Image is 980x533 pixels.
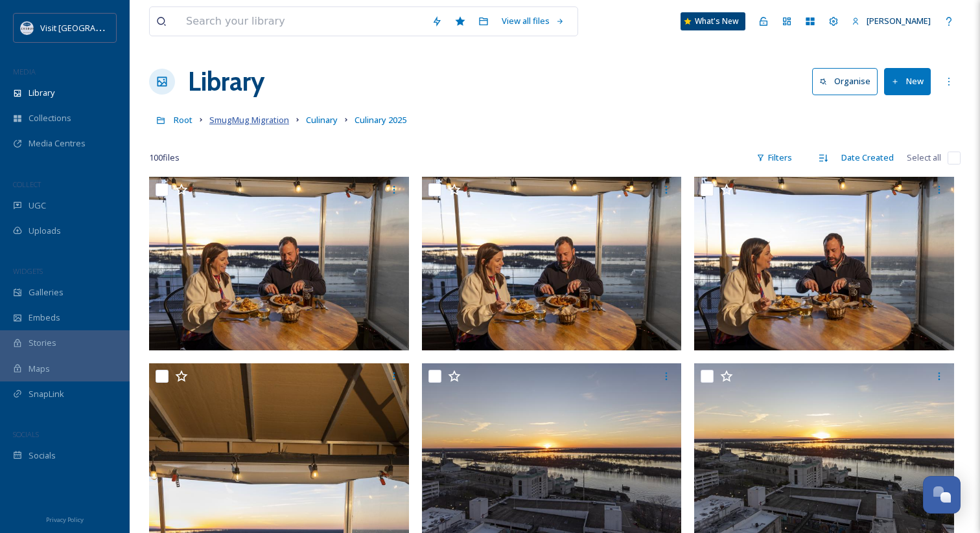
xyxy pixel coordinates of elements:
[29,449,56,462] span: Socials
[149,177,409,350] img: 288A9292.jpg
[40,21,141,34] span: Visit [GEOGRAPHIC_DATA]
[21,21,34,34] img: logo.png
[694,177,954,350] img: 288A9290.jpg
[46,511,84,527] a: Privacy Policy
[149,152,180,164] span: 100 file s
[355,112,406,128] a: Culinary 2025
[750,145,799,170] div: Filters
[29,286,64,299] span: Galleries
[180,7,425,36] input: Search your library
[13,429,39,439] span: SOCIALS
[13,67,36,76] span: MEDIA
[867,15,931,27] span: [PERSON_NAME]
[46,516,84,524] span: Privacy Policy
[681,12,745,30] a: What's New
[884,68,931,95] button: New
[13,266,43,276] span: WIDGETS
[923,476,961,514] button: Open Chat
[812,68,878,95] button: Organise
[29,225,61,237] span: Uploads
[188,62,264,101] a: Library
[835,145,900,170] div: Date Created
[29,137,86,150] span: Media Centres
[29,312,60,324] span: Embeds
[13,179,41,189] span: COLLECT
[29,112,71,124] span: Collections
[209,112,289,128] a: SmugMug Migration
[495,8,571,34] a: View all files
[306,112,338,128] a: Culinary
[355,114,406,126] span: Culinary 2025
[907,152,941,164] span: Select all
[306,114,338,126] span: Culinary
[29,388,64,400] span: SnapLink
[29,363,50,375] span: Maps
[174,112,192,128] a: Root
[29,199,46,212] span: UGC
[422,177,682,350] img: 288A9291.jpg
[174,114,192,126] span: Root
[209,114,289,126] span: SmugMug Migration
[845,8,937,34] a: [PERSON_NAME]
[29,337,56,349] span: Stories
[29,87,54,99] span: Library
